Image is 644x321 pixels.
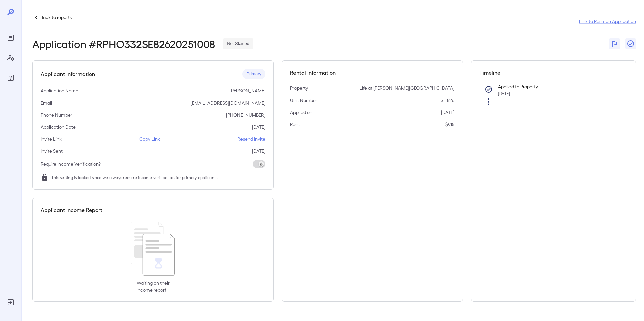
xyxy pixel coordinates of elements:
[498,83,617,90] p: Applied to Property
[137,280,170,293] p: Waiting on their income report
[625,38,636,49] button: Close Report
[223,41,253,47] span: Not Started
[441,97,454,104] p: SE-826
[5,72,16,83] div: FAQ
[40,14,72,21] p: Back to reports
[139,136,160,142] p: Copy Link
[498,91,510,96] span: [DATE]
[41,112,72,118] p: Phone Number
[230,87,265,94] p: [PERSON_NAME]
[41,206,102,214] h5: Applicant Income Report
[41,124,76,130] p: Application Date
[237,136,265,142] p: Resend Invite
[41,70,95,78] h5: Applicant Information
[290,121,300,128] p: Rent
[41,160,101,167] p: Require Income Verification?
[41,136,62,142] p: Invite Link
[479,69,628,77] h5: Timeline
[579,18,636,25] a: Link to Resman Application
[290,85,308,91] p: Property
[242,71,265,77] span: Primary
[290,109,312,116] p: Applied on
[5,297,16,308] div: Log Out
[445,121,454,128] p: $915
[252,124,265,130] p: [DATE]
[5,52,16,63] div: Manage Users
[290,69,454,77] h5: Rental Information
[252,148,265,154] p: [DATE]
[41,148,63,154] p: Invite Sent
[41,87,78,94] p: Application Name
[609,38,620,49] button: Flag Report
[226,112,265,118] p: [PHONE_NUMBER]
[191,100,265,106] p: [EMAIL_ADDRESS][DOMAIN_NAME]
[32,38,215,50] h2: Application # RPHO332SE82620251008
[5,32,16,43] div: Reports
[290,97,317,104] p: Unit Number
[441,109,454,116] p: [DATE]
[359,85,454,91] p: Life at [PERSON_NAME][GEOGRAPHIC_DATA]
[51,174,219,181] span: This setting is locked since we always require income verification for primary applicants.
[41,100,52,106] p: Email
